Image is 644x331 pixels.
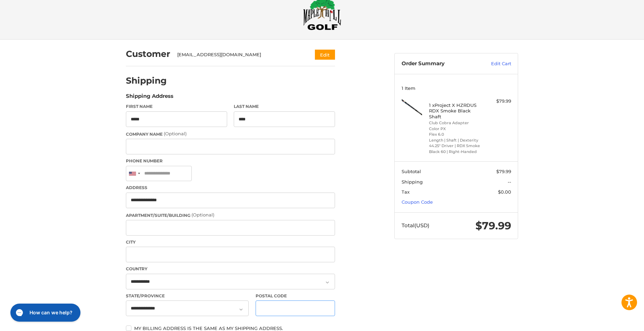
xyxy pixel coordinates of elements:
span: $79.99 [475,219,511,232]
div: United States: +1 [126,166,142,181]
span: Shipping [402,179,423,185]
a: Coupon Code [402,199,433,205]
legend: Shipping Address [126,92,173,103]
span: Total (USD) [402,222,429,229]
h2: Shipping [126,75,167,86]
small: (Optional) [164,131,187,136]
div: [EMAIL_ADDRESS][DOMAIN_NAME] [177,51,302,58]
div: $79.99 [484,98,511,105]
h3: 1 Item [402,85,511,91]
small: (Optional) [191,212,214,218]
span: $0.00 [498,189,511,195]
label: Postal Code [256,293,335,299]
label: Apartment/Suite/Building [126,212,335,219]
label: Address [126,185,335,191]
label: City [126,239,335,245]
label: State/Province [126,293,249,299]
label: Company Name [126,130,335,137]
span: Subtotal [402,169,421,174]
span: -- [508,179,511,185]
label: Last Name [234,103,335,110]
label: My billing address is the same as my shipping address. [126,325,335,331]
h2: Customer [126,49,170,59]
h3: Order Summary [402,60,476,67]
li: Flex 6.0 [429,131,482,137]
label: First Name [126,103,227,110]
iframe: Gorgias live chat messenger [7,301,83,324]
li: Color PX [429,126,482,132]
span: $79.99 [496,169,511,174]
h4: 1 x Project X HZRDUS RDX Smoke Black Shaft [429,102,482,119]
label: Country [126,266,335,272]
a: Edit Cart [476,60,511,67]
li: Club Cobra Adapter [429,120,482,126]
li: Length | Shaft | Dexterity 44.25" Driver | RDX Smoke Black 60 | Right-Handed [429,137,482,155]
span: Tax [402,189,410,195]
button: Edit [315,50,335,60]
label: Phone Number [126,158,335,164]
